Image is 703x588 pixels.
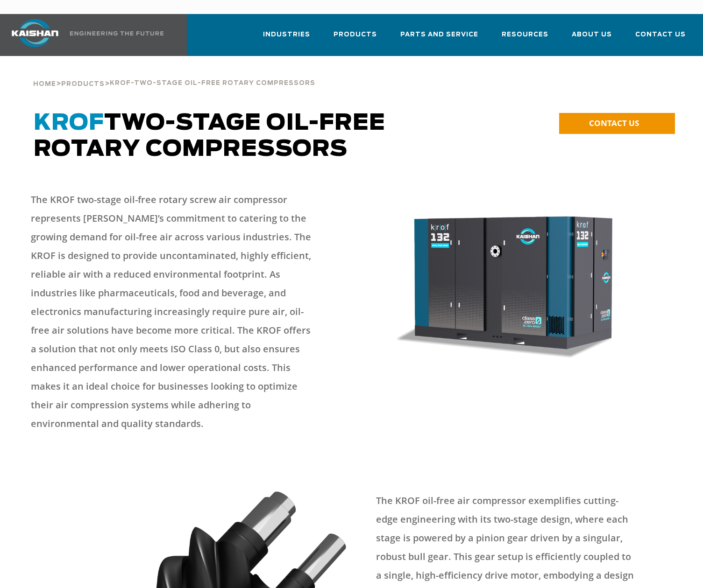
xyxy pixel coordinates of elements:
[34,112,104,134] span: KROF
[502,22,548,54] a: Resources
[572,22,612,54] a: About Us
[334,29,377,40] span: Products
[635,29,686,40] span: Contact Us
[33,79,56,88] a: Home
[61,81,105,87] span: Products
[400,29,478,40] span: Parts and Service
[589,118,639,128] span: CONTACT US
[400,22,478,54] a: Parts and Service
[33,81,56,87] span: Home
[572,29,612,40] span: About Us
[334,22,377,54] a: Products
[33,56,669,91] div: > >
[34,112,385,161] span: TWO-STAGE OIL-FREE ROTARY COMPRESSORS
[357,195,670,371] img: krof132
[559,113,675,134] a: CONTACT US
[31,190,314,433] p: The KROF two-stage oil-free rotary screw air compressor represents [PERSON_NAME]’s commitment to ...
[61,79,105,88] a: Products
[263,29,310,40] span: Industries
[635,22,686,54] a: Contact Us
[263,22,310,54] a: Industries
[502,29,548,40] span: Resources
[70,31,163,35] img: Engineering the future
[110,80,315,86] span: KROF-TWO-STAGE OIL-FREE ROTARY COMPRESSORS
